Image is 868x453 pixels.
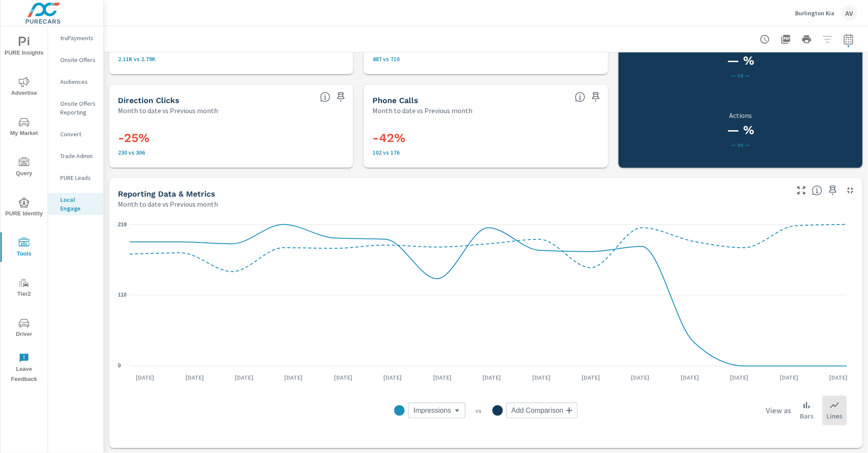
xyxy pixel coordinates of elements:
[796,9,835,17] p: Burlington Kia
[60,34,96,42] p: truPayments
[48,31,103,45] div: truPayments
[118,55,344,62] p: 2,114 vs 2,793
[3,157,45,179] span: Query
[675,373,705,382] p: [DATE]
[795,183,809,197] button: Make Fullscreen
[60,130,96,138] p: Convert
[48,75,103,88] div: Audiences
[48,97,103,119] div: Onsite Offers Reporting
[229,373,259,382] p: [DATE]
[627,123,854,138] h3: — %
[589,90,603,104] span: Save this to your personalized report
[627,53,854,68] h3: — %
[3,353,45,384] span: Leave Feedback
[118,131,344,145] h3: -25%
[48,149,103,163] div: Trade Admin
[179,373,210,382] p: [DATE]
[118,363,121,369] text: 0
[118,96,179,105] h5: Direction Clicks
[372,149,599,156] p: 102 vs 176
[3,238,45,259] span: Tools
[844,183,858,197] button: Minimize Widget
[3,37,45,58] span: PURE Insights
[408,403,465,418] div: Impressions
[3,318,45,339] span: Driver
[3,197,45,219] span: PURE Identity
[724,373,755,382] p: [DATE]
[334,90,348,104] span: Save this to your personalized report
[823,373,854,382] p: [DATE]
[320,92,331,102] span: Number of times a user clicked to get driving directions from your Google My Business profile ove...
[777,31,795,48] button: "Export Report to PDF"
[627,111,854,119] p: Actions
[372,55,599,62] p: 487 vs 710
[118,199,218,209] p: Month to date vs Previous month
[575,92,586,102] span: Number of phone calls generated by your Google My Business profile over the selected time period....
[413,406,451,415] span: Impressions
[48,128,103,141] div: Convert
[774,373,804,382] p: [DATE]
[48,171,103,184] div: PURE Leads
[0,26,48,388] div: nav menu
[3,117,45,138] span: My Market
[827,411,843,421] p: Lines
[372,131,599,145] h3: -42%
[627,72,854,79] p: — vs —
[60,99,96,117] p: Onsite Offers Reporting
[840,31,858,48] button: Select Date Range
[526,373,557,382] p: [DATE]
[118,221,127,228] text: 219
[118,105,218,116] p: Month to date vs Previous month
[506,403,578,418] div: Add Comparison
[118,292,127,298] text: 110
[465,407,493,415] p: vs
[800,411,814,421] p: Bars
[60,173,96,182] p: PURE Leads
[378,373,408,382] p: [DATE]
[3,77,45,98] span: Advertise
[812,185,823,196] span: Reporting Data & Metrics
[576,373,606,382] p: [DATE]
[60,77,96,86] p: Audiences
[118,189,215,198] h5: Reporting Data & Metrics
[328,373,358,382] p: [DATE]
[798,31,816,48] button: Print Report
[60,195,96,213] p: Local Engage
[372,105,472,116] p: Month to date vs Previous month
[118,149,344,156] p: 230 vs 306
[372,96,418,105] h5: Phone Calls
[842,5,858,21] div: AV
[512,406,564,415] span: Add Comparison
[130,373,160,382] p: [DATE]
[826,183,840,197] span: Save this to your personalized report
[48,53,103,66] div: Onsite Offers
[279,373,309,382] p: [DATE]
[627,141,854,148] p: — vs —
[427,373,458,382] p: [DATE]
[48,193,103,215] div: Local Engage
[766,406,792,415] h6: View as
[477,373,507,382] p: [DATE]
[60,55,96,64] p: Onsite Offers
[60,152,96,160] p: Trade Admin
[3,278,45,299] span: Tier2
[625,373,656,382] p: [DATE]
